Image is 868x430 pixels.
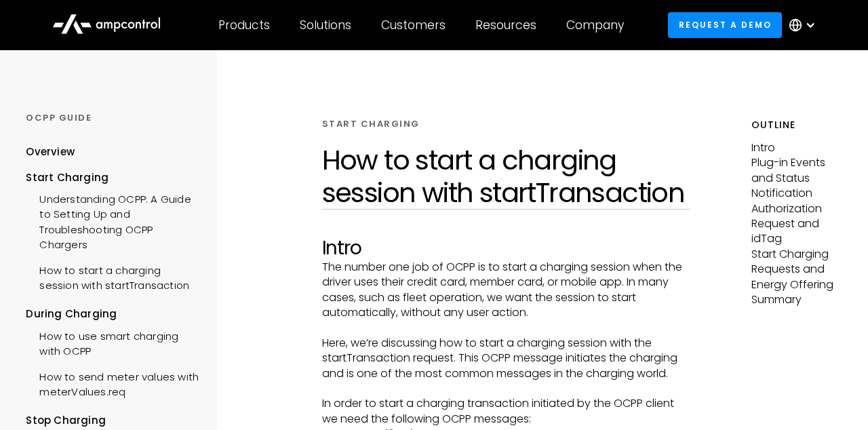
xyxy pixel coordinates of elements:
[751,140,842,155] p: Intro
[26,363,199,404] a: How to send meter values with meterValues.req
[26,413,199,428] div: Stop Charging
[322,336,690,381] p: Here, we’re discussing how to start a charging session with the startTransaction request. This OC...
[218,18,270,33] div: Products
[751,292,842,307] p: Summary
[26,144,75,159] div: Overview
[751,247,842,292] p: Start Charging Requests and Energy Offering
[751,155,842,201] p: Plug-in Events and Status Notification
[322,396,690,427] p: In order to start a charging transaction initiated by the OCPP client we need the following OCPP ...
[26,112,199,124] div: OCPP GUIDE
[26,256,199,297] a: How to start a charging session with startTransaction
[381,18,446,33] div: Customers
[566,18,624,33] div: Company
[322,381,690,396] p: ‍
[475,18,536,33] div: Resources
[322,118,420,130] div: START CHARGING
[322,260,690,321] p: The number one job of OCPP is to start a charging session when the driver uses their credit card,...
[751,118,842,132] h5: Outline
[26,144,75,170] a: Overview
[322,144,690,209] h1: How to start a charging session with startTransaction
[322,320,690,335] p: ‍
[751,201,842,247] p: Authorization Request and idTag
[26,307,199,321] div: During Charging
[26,185,199,256] a: Understanding OCPP: A Guide to Setting Up and Troubleshooting OCPP Chargers
[322,237,690,260] h2: Intro
[26,322,199,363] a: How to use smart charging with OCPP
[300,18,351,33] div: Solutions
[668,12,782,37] a: Request a demo
[26,170,199,185] div: Start Charging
